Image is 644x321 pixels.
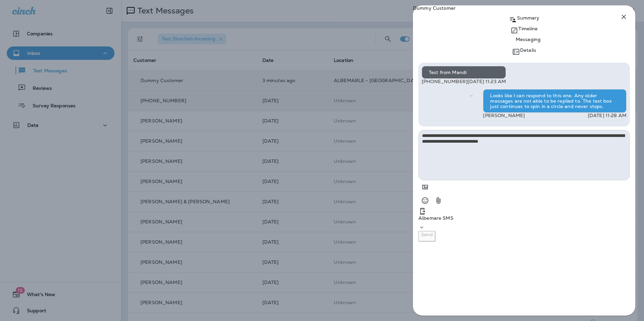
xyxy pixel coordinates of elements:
p: [PHONE_NUMBER] [422,79,468,84]
div: +1 (252) 600-3555 [418,207,630,231]
p: [DATE] 11:28 AM [588,113,626,118]
button: Select an emoji [418,194,432,207]
span: Sent [470,92,473,98]
p: Send [421,232,433,237]
p: Messaging [516,37,541,42]
div: Test from Mandi [422,66,506,79]
p: Dummy Customer [413,5,635,11]
button: Send [418,231,436,242]
p: Summary [517,15,540,21]
div: Looks like I can respond to this one. Any older messages are not able to be replied to. The text ... [483,89,626,113]
p: Details [520,47,536,53]
p: [PERSON_NAME] [483,113,525,118]
p: [DATE] 11:23 AM [468,79,506,84]
p: Albemare SMS [418,215,630,221]
p: Timeline [518,26,538,31]
button: Add in a premade template [418,180,432,194]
